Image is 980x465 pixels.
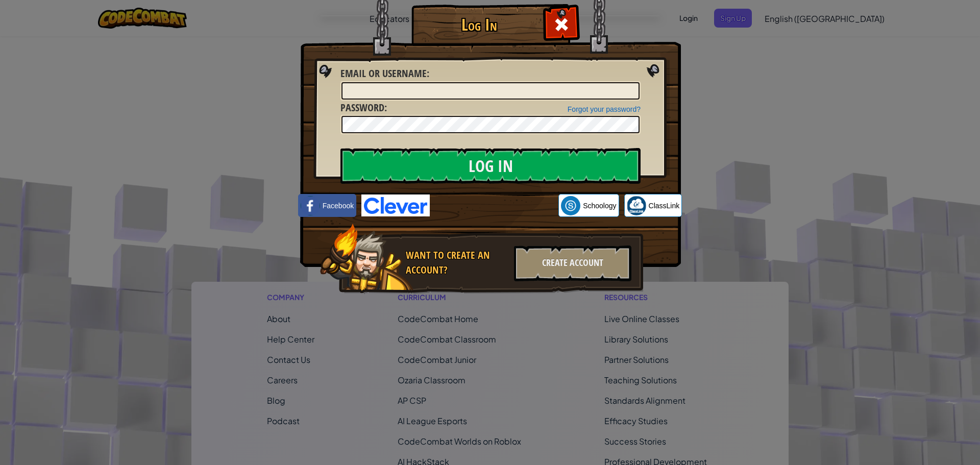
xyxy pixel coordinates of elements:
label: : [340,101,387,115]
span: ClassLink [649,201,680,211]
div: Want to create an account? [406,248,508,277]
img: schoology.png [561,196,580,215]
img: facebook_small.png [301,196,320,215]
img: clever-logo-blue.png [361,194,430,216]
span: Schoology [583,201,616,211]
h1: Log In [414,16,544,34]
span: Email or Username [340,66,427,80]
span: Password [340,101,384,114]
input: Log In [340,148,641,184]
label: : [340,66,429,81]
div: Create Account [514,246,631,281]
span: Facebook [323,201,354,211]
iframe: Sign in with Google Button [430,194,558,217]
a: Forgot your password? [568,105,641,113]
img: classlink-logo-small.png [627,196,646,215]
